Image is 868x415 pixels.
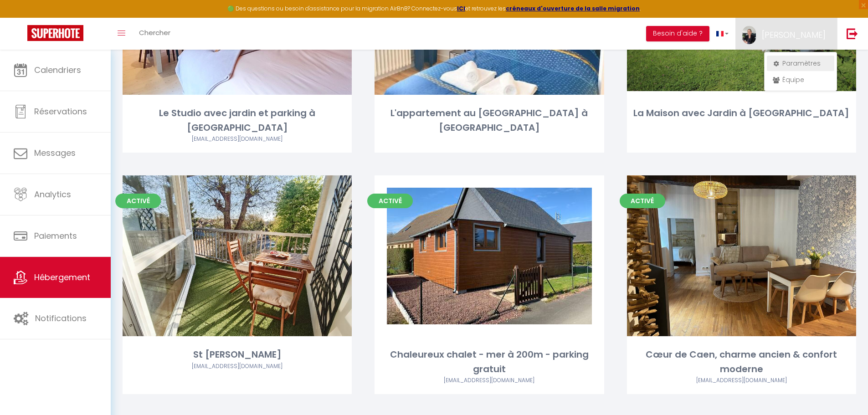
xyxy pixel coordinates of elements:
div: Le Studio avec jardin et parking à [GEOGRAPHIC_DATA] [123,106,352,135]
span: Chercher [139,28,170,37]
a: Chercher [132,18,177,50]
span: Activé [620,194,665,208]
span: [PERSON_NAME] [762,29,826,41]
a: ICI [457,5,465,12]
span: Analytics [34,189,71,200]
button: Besoin d'aide ? [646,26,709,41]
a: Paramètres [767,56,834,71]
img: Super Booking [27,25,83,41]
div: Airbnb [627,376,856,385]
iframe: Chat [829,374,861,408]
span: Calendriers [34,64,81,76]
div: Airbnb [123,135,352,143]
button: Ouvrir le widget de chat LiveChat [7,4,35,31]
span: Hébergement [34,272,90,283]
span: Paiements [34,230,77,241]
div: L'appartement au [GEOGRAPHIC_DATA] à [GEOGRAPHIC_DATA] [375,106,604,135]
span: Réservations [34,106,87,117]
div: La Maison avec Jardin à [GEOGRAPHIC_DATA] [627,106,856,120]
a: ... [PERSON_NAME] [735,18,837,50]
img: ... [742,26,756,44]
span: Activé [367,194,413,208]
div: St [PERSON_NAME] [123,348,352,362]
span: Messages [34,147,76,159]
span: Notifications [35,313,87,324]
img: logout [847,28,858,39]
a: créneaux d'ouverture de la salle migration [506,5,640,12]
div: Cœur de Caen, charme ancien & confort moderne [627,348,856,376]
div: Airbnb [375,376,604,385]
a: Équipe [767,72,834,87]
span: Activé [115,194,161,208]
div: Chaleureux chalet - mer à 200m - parking gratuit [375,348,604,376]
div: Airbnb [123,362,352,371]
